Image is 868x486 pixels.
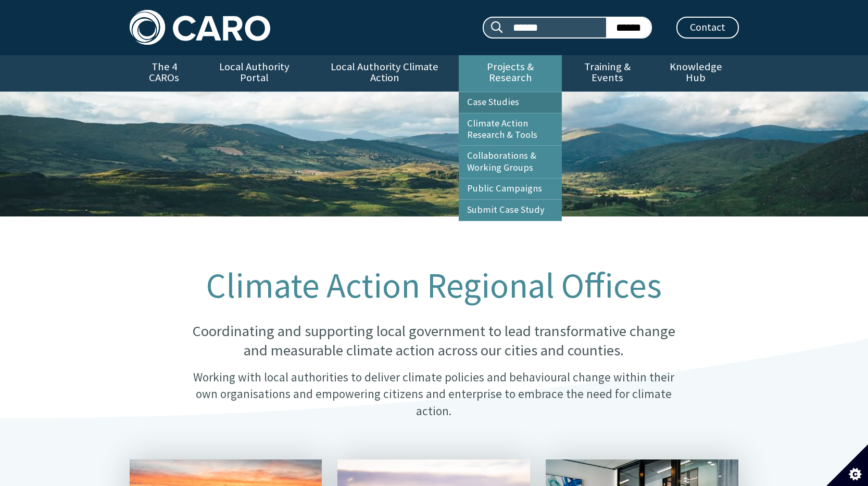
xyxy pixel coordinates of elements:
a: Case Studies [459,92,562,113]
a: Local Authority Climate Action [310,55,459,92]
p: Coordinating and supporting local government to lead transformative change and measurable climate... [181,322,686,361]
a: Projects & Research [459,55,562,92]
a: The 4 CAROs [130,55,199,92]
a: Public Campaigns [459,178,562,199]
a: Collaborations & Working Groups [459,146,562,178]
a: Submit Case Study [459,200,562,221]
a: Climate Action Research & Tools [459,113,562,146]
h1: Climate Action Regional Offices [181,266,686,305]
a: Contact [676,17,739,39]
p: Working with local authorities to deliver climate policies and behavioural change within their ow... [181,369,686,419]
button: Set cookie preferences [826,444,868,486]
img: Caro logo [130,10,270,45]
a: Local Authority Portal [199,55,310,92]
a: Knowledge Hub [653,55,738,92]
a: Training & Events [562,55,653,92]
